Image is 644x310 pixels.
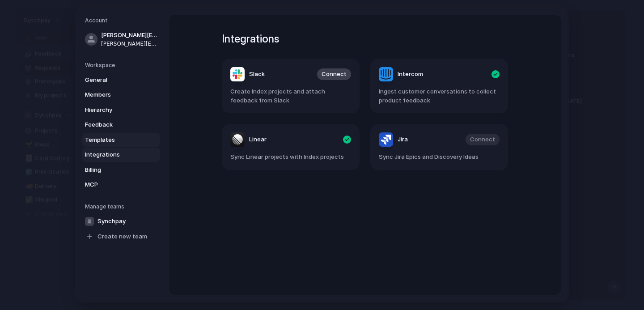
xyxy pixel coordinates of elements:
span: Sync Linear projects with Index projects [230,153,351,161]
a: Create new team [82,229,160,244]
span: Connect [322,70,347,79]
h5: Account [85,17,160,25]
span: Sync Jira Epics and Discovery Ideas [379,153,500,161]
span: [PERSON_NAME][EMAIL_ADDRESS][PERSON_NAME][DOMAIN_NAME] [101,40,158,48]
a: Templates [82,133,160,147]
h5: Workspace [85,61,160,69]
a: [PERSON_NAME][EMAIL_ADDRESS][PERSON_NAME][DOMAIN_NAME][PERSON_NAME][EMAIL_ADDRESS][PERSON_NAME][D... [82,28,160,51]
a: MCP [82,178,160,192]
span: Intercom [398,70,423,79]
span: Jira [398,136,408,144]
span: Templates [85,136,142,144]
a: Billing [82,163,160,177]
span: Members [85,90,142,99]
span: MCP [85,180,142,189]
span: Integrations [85,150,142,159]
h5: Manage teams [85,203,160,211]
a: Integrations [82,148,160,162]
a: Synchpay [82,214,160,229]
span: Create new team [97,232,147,241]
span: [PERSON_NAME][EMAIL_ADDRESS][PERSON_NAME][DOMAIN_NAME] [101,31,158,40]
span: Feedback [85,120,142,129]
span: Ingest customer conversations to collect product feedback [379,87,500,105]
a: Feedback [82,118,160,132]
span: General [85,76,142,85]
span: Billing [85,166,142,174]
span: Slack [249,70,265,79]
span: Synchpay [97,217,126,226]
a: Hierarchy [82,103,160,117]
a: Members [82,88,160,102]
h1: Integrations [222,31,508,47]
span: Hierarchy [85,106,142,115]
a: General [82,73,160,87]
span: Linear [249,136,267,144]
button: Connect [317,68,351,80]
span: Create Index projects and attach feedback from Slack [230,87,351,105]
